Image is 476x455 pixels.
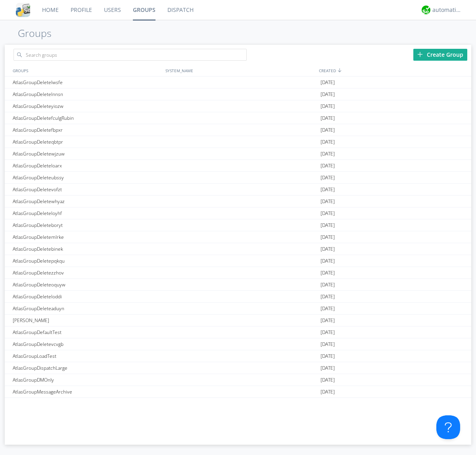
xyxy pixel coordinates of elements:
[11,398,163,409] div: AtlasGroupDeletemwbwn
[5,88,471,100] a: AtlasGroupDeletelnnsn[DATE]
[5,196,471,207] a: AtlasGroupDeletewhyaz[DATE]
[321,255,335,267] span: [DATE]
[321,350,335,362] span: [DATE]
[321,124,335,136] span: [DATE]
[417,52,423,57] img: plus.svg
[11,303,163,314] div: AtlasGroupDeleteaduyn
[321,207,335,219] span: [DATE]
[321,77,335,88] span: [DATE]
[11,326,163,338] div: AtlasGroupDefaultTest
[11,279,163,290] div: AtlasGroupDeleteoquyw
[11,350,163,362] div: AtlasGroupLoadTest
[321,362,335,374] span: [DATE]
[11,160,163,171] div: AtlasGroupDeleteloarx
[11,148,163,159] div: AtlasGroupDeletewjzuw
[321,291,335,303] span: [DATE]
[5,148,471,160] a: AtlasGroupDeletewjzuw[DATE]
[321,374,335,386] span: [DATE]
[422,6,430,14] img: d2d01cd9b4174d08988066c6d424eccd
[11,231,163,243] div: AtlasGroupDeletemlrke
[321,279,335,291] span: [DATE]
[321,184,335,196] span: [DATE]
[321,267,335,279] span: [DATE]
[5,279,471,291] a: AtlasGroupDeleteoquyw[DATE]
[321,172,335,184] span: [DATE]
[5,184,471,196] a: AtlasGroupDeletevofzt[DATE]
[11,136,163,148] div: AtlasGroupDeleteqbtpr
[5,172,471,184] a: AtlasGroupDeleteubssy[DATE]
[13,49,247,61] input: Search groups
[321,160,335,172] span: [DATE]
[16,3,30,17] img: cddb5a64eb264b2086981ab96f4c1ba7
[11,315,163,326] div: [PERSON_NAME]
[11,112,163,124] div: AtlasGroupDeletefculgRubin
[11,77,163,88] div: AtlasGroupDeletelwsfe
[321,88,335,100] span: [DATE]
[11,291,163,302] div: AtlasGroupDeleteloddi
[321,338,335,350] span: [DATE]
[5,350,471,362] a: AtlasGroupLoadTest[DATE]
[11,338,163,350] div: AtlasGroupDeletevcvgb
[11,184,163,195] div: AtlasGroupDeletevofzt
[11,100,163,112] div: AtlasGroupDeleteyiozw
[5,100,471,112] a: AtlasGroupDeleteyiozw[DATE]
[11,267,163,278] div: AtlasGroupDeletezzhov
[321,100,335,112] span: [DATE]
[321,148,335,160] span: [DATE]
[5,303,471,315] a: AtlasGroupDeleteaduyn[DATE]
[5,243,471,255] a: AtlasGroupDeletebinek[DATE]
[321,315,335,326] span: [DATE]
[321,326,335,338] span: [DATE]
[11,88,163,100] div: AtlasGroupDeletelnnsn
[11,243,163,255] div: AtlasGroupDeletebinek
[321,231,335,243] span: [DATE]
[5,207,471,219] a: AtlasGroupDeleteloyhf[DATE]
[321,303,335,315] span: [DATE]
[11,124,163,136] div: AtlasGroupDeletefbpxr
[5,291,471,303] a: AtlasGroupDeleteloddi[DATE]
[5,124,471,136] a: AtlasGroupDeletefbpxr[DATE]
[5,315,471,326] a: [PERSON_NAME][DATE]
[11,65,161,76] div: GROUPS
[11,362,163,374] div: AtlasGroupDispatchLarge
[11,374,163,386] div: AtlasGroupDMOnly
[5,326,471,338] a: AtlasGroupDefaultTest[DATE]
[11,196,163,207] div: AtlasGroupDeletewhyaz
[432,6,462,14] div: automation+atlas
[321,196,335,207] span: [DATE]
[5,362,471,374] a: AtlasGroupDispatchLarge[DATE]
[11,255,163,267] div: AtlasGroupDeletepqkqu
[5,255,471,267] a: AtlasGroupDeletepqkqu[DATE]
[11,172,163,183] div: AtlasGroupDeleteubssy
[163,65,317,76] div: SYSTEM_NAME
[321,219,335,231] span: [DATE]
[321,398,335,410] span: [DATE]
[5,231,471,243] a: AtlasGroupDeletemlrke[DATE]
[5,398,471,410] a: AtlasGroupDeletemwbwn[DATE]
[5,136,471,148] a: AtlasGroupDeleteqbtpr[DATE]
[321,136,335,148] span: [DATE]
[11,386,163,397] div: AtlasGroupMessageArchive
[11,207,163,219] div: AtlasGroupDeleteloyhf
[321,386,335,398] span: [DATE]
[5,219,471,231] a: AtlasGroupDeleteboryt[DATE]
[5,338,471,350] a: AtlasGroupDeletevcvgb[DATE]
[5,386,471,398] a: AtlasGroupMessageArchive[DATE]
[5,112,471,124] a: AtlasGroupDeletefculgRubin[DATE]
[5,77,471,88] a: AtlasGroupDeletelwsfe[DATE]
[321,243,335,255] span: [DATE]
[5,374,471,386] a: AtlasGroupDMOnly[DATE]
[11,219,163,231] div: AtlasGroupDeleteboryt
[5,160,471,172] a: AtlasGroupDeleteloarx[DATE]
[436,415,460,439] iframe: Toggle Customer Support
[413,49,467,61] div: Create Group
[5,267,471,279] a: AtlasGroupDeletezzhov[DATE]
[317,65,471,76] div: CREATED
[321,112,335,124] span: [DATE]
